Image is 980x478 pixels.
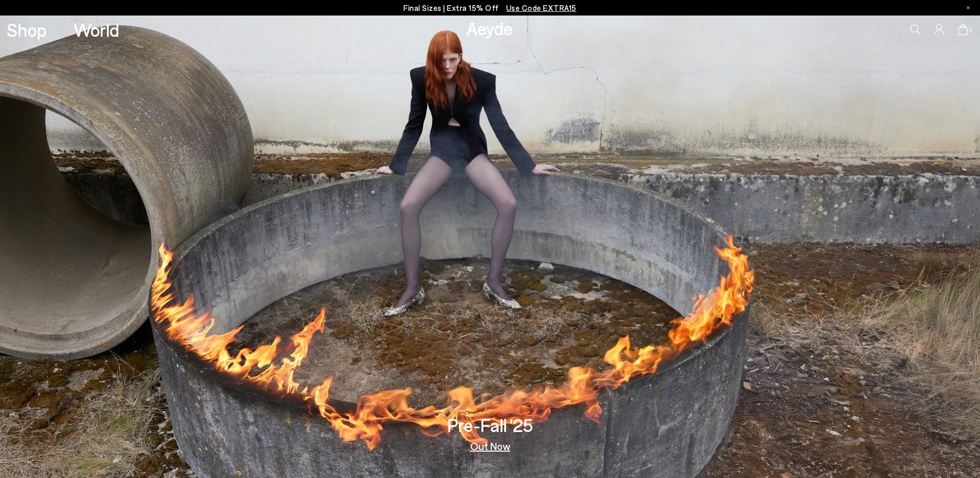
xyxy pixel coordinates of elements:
[466,17,513,39] a: Aeyde
[506,3,577,12] span: Navigate to /collections/ss25-final-sizes
[968,27,973,33] span: 0
[470,441,510,451] a: Out Now
[7,21,46,39] a: Shop
[447,416,533,434] h3: Pre-Fall '25
[73,21,119,39] a: World
[403,2,577,14] p: Final Sizes | Extra 15% Off
[958,24,968,35] a: 0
